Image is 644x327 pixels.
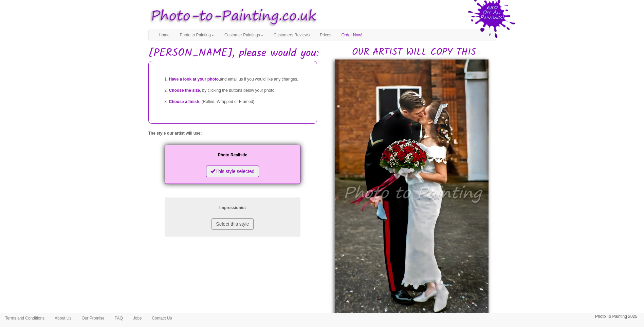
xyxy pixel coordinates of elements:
[154,30,175,40] a: Home
[50,313,76,323] a: About Us
[148,47,496,59] h1: [PERSON_NAME], please would you:
[169,96,310,107] li: , (Rolled, Wrapped or Framed).
[169,85,310,96] li: , by clicking the buttons below your photo.
[148,131,202,136] label: The style our artist will use:
[145,3,319,30] img: Photo to Painting
[110,313,128,323] a: FAQ
[595,313,637,320] p: Photo To Painting 2025
[219,30,269,40] a: Customer Paintings
[171,204,294,211] p: Impressionist
[175,30,219,40] a: Photo to Painting
[169,88,200,93] span: Choose the size
[169,74,310,85] li: and email us if you would like any changes.
[269,30,315,40] a: Customers Reviews
[171,152,294,159] p: Photo Realistic
[169,77,220,82] span: Have a look at your photo,
[332,47,496,58] h2: OUR ARTIST WILL COPY THIS
[76,313,109,323] a: Our Promise
[206,166,259,177] button: This style selected
[336,30,367,40] a: Order Now!
[211,218,253,230] button: Select this style
[169,99,199,104] span: Choose a finish
[147,313,177,323] a: Contact Us
[315,30,336,40] a: Prices
[128,313,147,323] a: Jobs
